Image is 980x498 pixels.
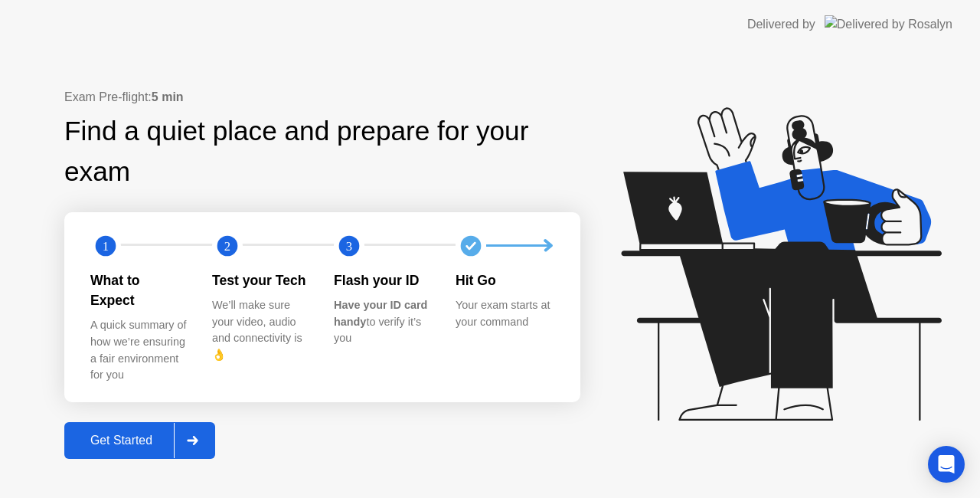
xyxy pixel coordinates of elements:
div: Get Started [69,434,174,447]
img: Delivered by Rosalyn [825,15,952,33]
div: Delivered by [747,15,815,34]
text: 2 [224,238,230,253]
div: to verify it’s you [334,297,431,347]
text: 1 [103,238,109,253]
text: 3 [346,238,352,253]
div: Find a quiet place and prepare for your exam [64,111,580,192]
div: We’ll make sure your video, audio and connectivity is 👌 [212,297,309,363]
div: Your exam starts at your command [456,297,553,330]
div: Flash your ID [334,270,431,290]
div: What to Expect [90,270,188,311]
button: Get Started [64,422,215,459]
div: Open Intercom Messenger [928,446,965,483]
div: A quick summary of how we’re ensuring a fair environment for you [90,317,188,383]
b: Have your ID card handy [334,299,427,328]
b: 5 min [152,90,184,103]
div: Exam Pre-flight: [64,88,580,106]
div: Hit Go [456,270,553,290]
div: Test your Tech [212,270,309,290]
